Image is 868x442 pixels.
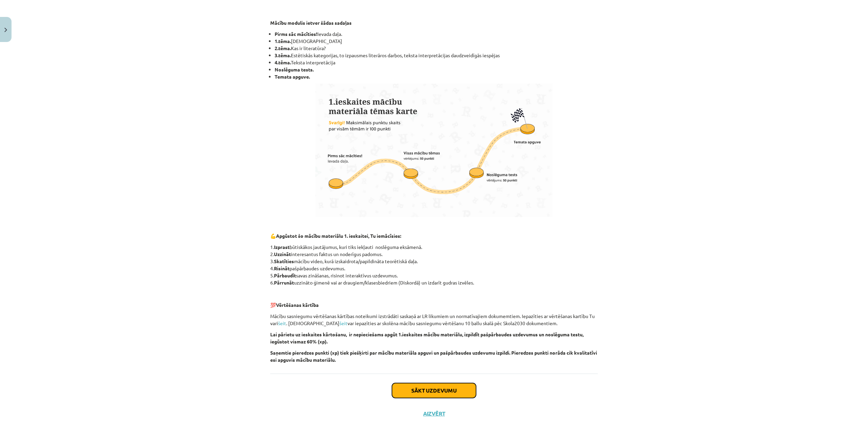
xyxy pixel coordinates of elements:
p: 💯 [270,301,598,309]
strong: Mācību modulis ietver šādas sadaļas [270,20,352,26]
strong: Izprast [274,244,290,250]
strong: Risināt [274,265,290,271]
strong: Lai pārietu uz ieskaites kārtošanu, ir nepieciešams apgūt 1.ieskaites mācību materiālu, izpildīt ... [270,331,584,344]
strong: Uzzināt [274,251,291,257]
strong: Temata apguve. [275,73,310,80]
li: Kas ir literatūra? [275,45,598,52]
strong: 1.tēma. [275,38,291,44]
strong: Pārrunāt [274,279,294,286]
button: Sākt uzdevumu [392,383,476,398]
strong: 3.tēma. [275,52,291,58]
p: Mācību sasniegumu vērtēšanas kārtības noteikumi izstrādāti saskaņā ar LR likumiem un normatīvajie... [270,313,598,327]
strong: 4.tēma. [275,59,291,65]
button: Aizvērt [421,410,447,417]
strong: Saņemtie pieredzes punkti (xp) tiek piešķirti par mācību materiāla apguvi un pašpārbaudes uzdevum... [270,350,597,363]
img: icon-close-lesson-0947bae3869378f0d4975bcd49f059093ad1ed9edebbc8119c70593378902aed.svg [4,28,7,32]
strong: Skatīties [274,258,294,264]
li: Ievada daļa. [275,30,598,38]
strong: Pārbaudīt [274,272,296,278]
p: 1. būtiskākos jautājumus, kuri tiks iekļauti noslēguma eksāmenā. 2. interesantus faktus un noderī... [270,244,598,286]
a: šeit [339,320,348,326]
p: 💪 [270,232,598,239]
strong: Pirms sāc mācīties! [275,31,317,37]
li: [DEMOGRAPHIC_DATA] [275,38,598,45]
a: šeit [278,320,286,326]
li: Teksta interpretācija [275,59,598,66]
strong: Apgūstot šo mācību materiālu 1. ieskaitei, Tu iemācīsies: [276,233,401,239]
strong: Vērtēšanas kārtība [276,302,319,308]
strong: Noslēguma tests. [275,66,314,72]
strong: 2.tēma. [275,45,291,51]
li: Estētiskās kategorijas, to izpausmes literāros darbos, teksta interpretācijas daudzveidīgās iespējas [275,52,598,59]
